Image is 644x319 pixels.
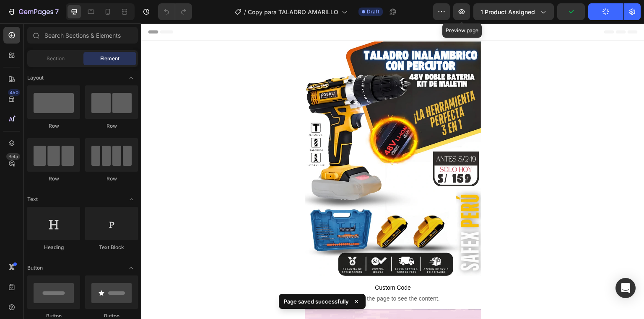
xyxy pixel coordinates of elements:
span: / [244,8,246,16]
span: Element [100,55,119,62]
button: 1 product assigned [473,3,554,20]
div: Open Intercom Messenger [615,278,636,298]
div: Text Block [85,244,138,251]
p: 7 [55,7,59,17]
span: Button [27,264,43,272]
div: Beta [6,153,20,160]
div: Row [27,175,80,183]
div: Undo/Redo [158,3,192,20]
span: Layout [27,74,44,82]
span: Text [27,196,38,203]
span: Toggle open [125,193,138,206]
iframe: Design area [141,23,644,319]
span: Toggle open [125,71,138,85]
div: 450 [8,89,20,96]
p: Page saved successfully [284,297,349,306]
span: Toggle open [125,261,138,275]
span: Section [47,55,65,62]
div: Row [85,175,138,183]
input: Search Sections & Elements [27,27,138,44]
div: Row [27,122,80,130]
span: Draft [367,8,379,15]
div: Heading [27,244,80,251]
button: 7 [3,3,62,20]
div: Row [85,122,138,130]
span: Copy para TALADRO AMARILLO [248,8,338,16]
span: 1 product assigned [480,8,535,16]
